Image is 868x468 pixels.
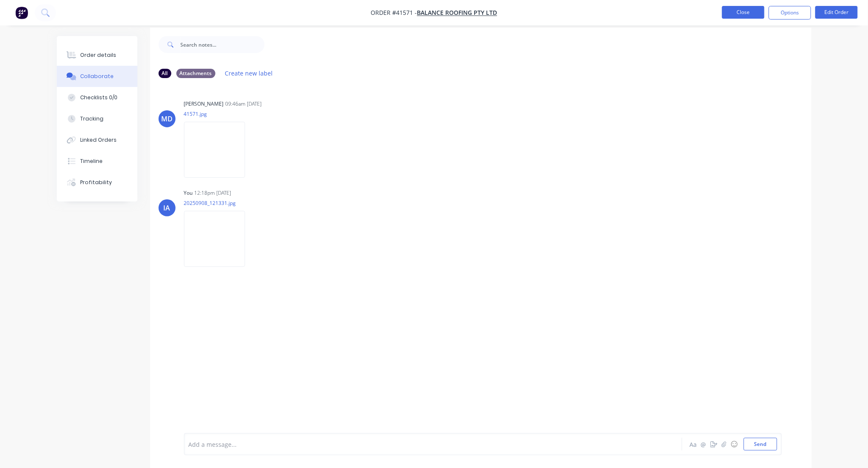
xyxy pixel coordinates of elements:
div: 12:18pm [DATE] [195,189,232,197]
div: IA [164,203,170,213]
a: Balance Roofing Pty Ltd [417,9,497,17]
button: Profitability [57,172,137,193]
button: Order details [57,45,137,66]
button: Aa [689,439,699,449]
div: Attachments [176,69,215,78]
button: Linked Orders [57,129,137,151]
p: 20250908_121331.jpg [184,199,254,207]
button: Close [722,6,765,19]
button: Create new label [220,67,277,79]
button: ☺ [729,439,740,449]
div: Linked Orders [80,136,117,144]
button: Send [744,438,777,451]
div: 09:46am [DATE] [226,100,262,108]
div: MD [161,114,173,124]
div: All [159,69,171,78]
button: Options [769,6,811,20]
button: Timeline [57,151,137,172]
div: You [184,189,193,197]
div: Timeline [80,157,103,165]
div: Order details [80,51,116,59]
div: Profitability [80,179,112,186]
button: Collaborate [57,66,137,87]
span: Order #41571 - [371,9,417,17]
div: Checklists 0/0 [80,94,117,101]
div: Collaborate [80,73,114,80]
button: Edit Order [815,6,858,19]
button: Checklists 0/0 [57,87,137,108]
img: Factory [15,6,28,19]
input: Search notes... [181,36,265,53]
button: Tracking [57,108,137,129]
button: @ [699,439,709,449]
div: [PERSON_NAME] [184,100,224,108]
div: Tracking [80,115,103,123]
p: 41571.jpg [184,110,254,118]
